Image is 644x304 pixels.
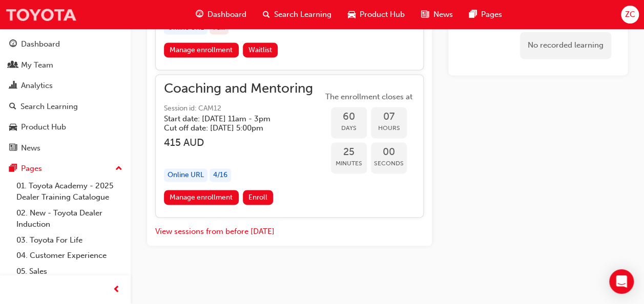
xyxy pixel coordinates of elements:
[348,8,356,21] span: car-icon
[413,4,461,25] a: news-iconNews
[371,122,407,134] span: Hours
[12,264,127,279] a: 05. Sales
[164,42,239,57] a: Manage enrollment
[371,158,407,169] span: Seconds
[323,91,415,103] span: The enrollment closes at
[164,114,297,123] h5: Start date: [DATE] 11am - 3pm
[155,226,275,237] button: View sessions from before [DATE]
[274,9,331,20] span: Search Learning
[9,102,16,112] span: search-icon
[243,42,278,57] button: Waitlist
[164,83,313,95] span: Coaching and Mentoring
[263,8,270,21] span: search-icon
[9,164,17,173] span: pages-icon
[196,8,203,21] span: guage-icon
[360,9,405,20] span: Product Hub
[371,146,407,158] span: 00
[9,123,17,132] span: car-icon
[20,101,78,113] div: Search Learning
[164,103,313,115] span: Session id: CAM12
[12,178,127,205] a: 01. Toyota Academy - 2025 Dealer Training Catalogue
[12,248,127,264] a: 04. Customer Experience
[469,8,476,21] span: pages-icon
[21,80,53,92] div: Analytics
[4,139,127,158] a: News
[4,35,127,54] a: Dashboard
[331,146,367,158] span: 25
[4,56,127,75] a: My Team
[340,4,413,25] a: car-iconProduct Hub
[12,205,127,232] a: 02. New - Toyota Dealer Induction
[609,269,634,294] div: Open Intercom Messenger
[433,9,452,20] span: News
[115,162,122,176] span: up-icon
[210,168,231,182] div: 4 / 16
[9,144,17,153] span: news-icon
[621,6,639,24] button: ZC
[4,33,127,159] button: DashboardMy TeamAnalyticsSearch LearningProduct HubNews
[188,4,255,25] a: guage-iconDashboard
[248,193,267,202] span: Enroll
[331,122,367,134] span: Days
[4,97,127,116] a: Search Learning
[164,168,207,182] div: Online URL
[421,8,429,21] span: news-icon
[9,61,17,70] span: people-icon
[21,163,42,175] div: Pages
[243,190,274,205] button: Enroll
[21,121,66,133] div: Product Hub
[371,111,407,123] span: 07
[4,159,127,178] button: Pages
[255,4,340,25] a: search-iconSearch Learning
[9,40,17,49] span: guage-icon
[4,76,127,95] a: Analytics
[164,83,415,209] button: Coaching and MentoringSession id: CAM12Start date: [DATE] 11am - 3pm Cut off date: [DATE] 5:00pm ...
[461,4,510,25] a: pages-iconPages
[113,284,120,296] span: prev-icon
[520,32,611,59] div: No recorded learning
[331,158,367,169] span: Minutes
[164,190,239,205] a: Manage enrollment
[4,118,127,137] a: Product Hub
[12,232,127,248] a: 03. Toyota For Life
[164,123,297,133] h5: Cut off date: [DATE] 5:00pm
[21,38,60,50] div: Dashboard
[481,9,502,20] span: Pages
[207,9,246,20] span: Dashboard
[164,137,313,148] h3: 415 AUD
[9,81,17,91] span: chart-icon
[248,46,272,54] span: Waitlist
[21,59,53,71] div: My Team
[5,3,77,26] img: Trak
[625,9,635,20] span: ZC
[331,111,367,123] span: 60
[21,142,40,154] div: News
